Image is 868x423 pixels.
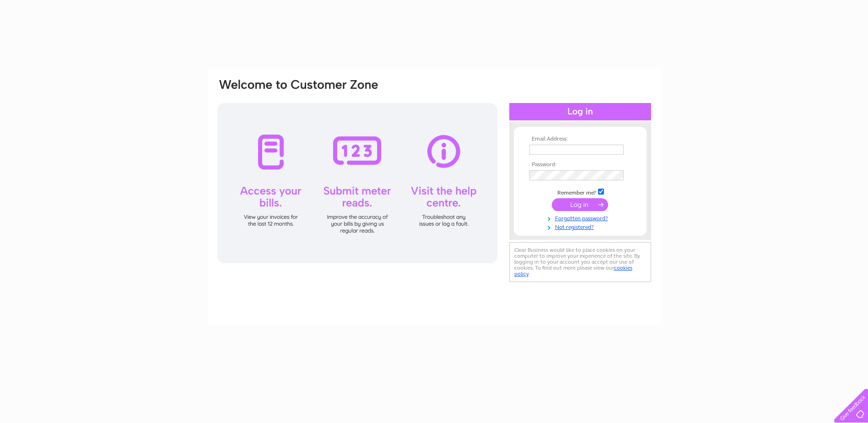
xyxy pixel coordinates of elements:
[514,265,632,277] a: cookies policy
[527,187,633,196] td: Remember me?
[529,222,633,231] a: Not registered?
[529,213,633,222] a: Forgotten password?
[509,242,651,282] div: Clear Business would like to place cookies on your computer to improve your experience of the sit...
[552,198,608,211] input: Submit
[527,136,633,142] th: Email Address:
[527,162,633,168] th: Password:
